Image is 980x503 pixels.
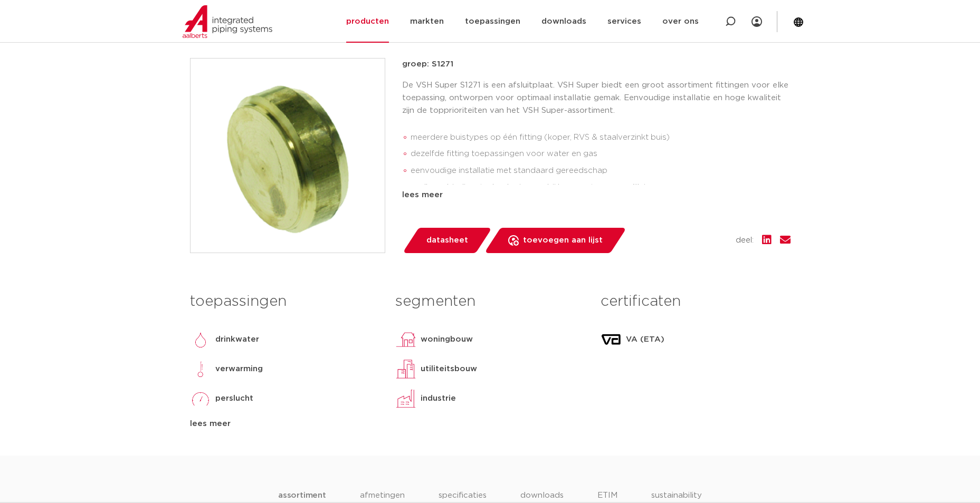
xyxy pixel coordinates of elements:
[190,329,211,350] img: drinkwater
[395,388,416,409] img: industrie
[402,58,791,71] p: groep: S1271
[190,418,379,430] div: lees meer
[523,232,603,249] span: toevoegen aan lijst
[190,359,211,380] img: verwarming
[411,129,791,146] li: meerdere buistypes op één fitting (koper, RVS & staalverzinkt buis)
[626,333,664,346] p: VA (ETA)
[190,291,379,312] h3: toepassingen
[411,179,791,196] li: snelle verbindingstechnologie waarbij her-montage mogelijk is
[215,363,263,375] p: verwarming
[421,363,477,375] p: utiliteitsbouw
[421,392,456,405] p: industrie
[411,146,791,162] li: dezelfde fitting toepassingen voor water en gas
[426,232,468,249] span: datasheet
[215,392,253,405] p: perslucht
[601,291,790,312] h3: certificaten
[421,333,473,346] p: woningbouw
[395,291,585,312] h3: segmenten
[736,234,754,247] span: deel:
[215,333,259,346] p: drinkwater
[191,59,385,253] img: Product Image for VSH Super afsluitplaat
[402,228,492,253] a: datasheet
[402,189,791,201] div: lees meer
[411,162,791,179] li: eenvoudige installatie met standaard gereedschap
[395,329,416,350] img: woningbouw
[395,359,416,380] img: utiliteitsbouw
[402,79,791,117] p: De VSH Super S1271 is een afsluitplaat. VSH Super biedt een groot assortiment fittingen voor elke...
[190,388,211,409] img: perslucht
[601,329,622,350] img: VA (ETA)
